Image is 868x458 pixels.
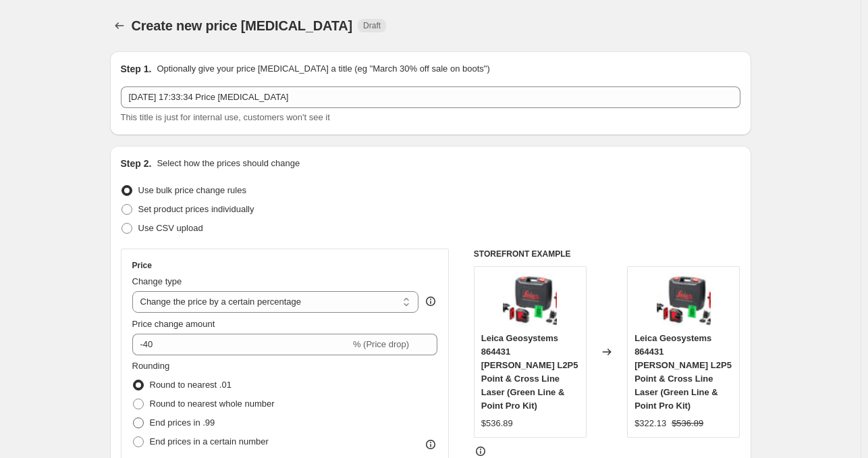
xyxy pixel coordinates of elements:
span: Round to nearest .01 [150,380,232,390]
strike: $536.89 [672,417,703,430]
span: Round to nearest whole number [150,399,275,409]
span: This title is just for internal use, customers won't see it [121,112,330,122]
img: 61h_tamiOCL_80x.jpg [503,274,557,328]
div: help [424,295,437,308]
span: Set product prices individually [138,204,254,214]
input: 30% off holiday sale [121,86,740,108]
span: Leica Geosystems 864431 [PERSON_NAME] L2P5 Point & Cross Line Laser (Green Line & Point Pro Kit) [634,333,732,411]
span: Create new price [MEDICAL_DATA] [132,18,353,33]
span: End prices in a certain number [150,436,269,447]
div: $322.13 [634,417,666,430]
h3: Price [132,260,152,271]
span: Change type [132,276,182,286]
h2: Step 1. [121,62,152,76]
div: $536.89 [481,417,513,430]
button: Price change jobs [110,16,129,35]
h2: Step 2. [121,157,152,170]
span: Leica Geosystems 864431 [PERSON_NAME] L2P5 Point & Cross Line Laser (Green Line & Point Pro Kit) [481,333,578,411]
span: End prices in .99 [150,417,215,428]
input: -15 [132,334,350,355]
span: Use bulk price change rules [138,185,246,195]
p: Select how the prices should change [157,157,300,170]
span: Draft [363,20,381,31]
img: 61h_tamiOCL_80x.jpg [657,274,711,328]
span: Price change amount [132,319,215,329]
p: Optionally give your price [MEDICAL_DATA] a title (eg "March 30% off sale on boots") [157,62,489,76]
span: Rounding [132,361,170,371]
h6: STOREFRONT EXAMPLE [474,249,740,259]
span: % (Price drop) [353,339,409,349]
span: Use CSV upload [138,223,203,233]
